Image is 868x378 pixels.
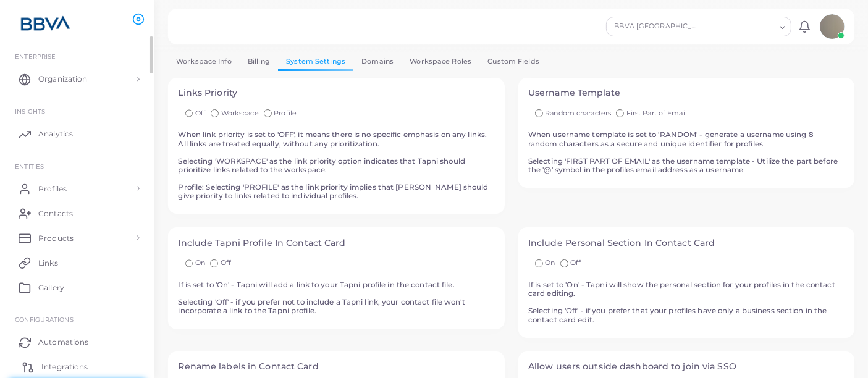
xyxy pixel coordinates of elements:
span: Off [221,258,231,267]
span: First Part of Email [626,109,687,117]
input: Search for option [704,20,775,33]
h5: If is set to 'On' - Tapni will show the personal section for your profiles in the contact card ed... [528,280,845,324]
a: Custom Fields [479,52,547,70]
h4: Links Priority [179,88,495,98]
h4: Include Personal Section In Contact Card [528,238,845,248]
a: Workspace Roles [402,52,479,70]
span: Off [195,109,206,117]
h4: Rename labels in Contact Card [179,361,495,372]
span: Organization [38,73,87,85]
span: Enterprise [15,52,56,60]
a: Products [9,225,145,250]
span: ENTITIES [15,162,44,170]
h4: Include Tapni Profile In Contact Card [179,238,495,248]
a: System Settings [278,52,353,70]
a: Links [9,250,145,275]
span: On [545,258,555,267]
span: Integrations [41,361,88,372]
span: Profile [274,109,297,117]
img: logo [11,12,80,35]
a: Contacts [9,201,145,225]
h5: When link priority is set to 'OFF', it means there is no specific emphasis on any links. All link... [179,130,495,200]
h4: Allow users outside dashboard to join via SSO [528,361,845,372]
span: Products [38,233,74,244]
a: Automations [9,330,145,355]
a: Gallery [9,275,145,300]
span: Analytics [38,128,73,140]
span: Automations [38,337,88,348]
span: Configurations [15,316,74,323]
a: Domains [353,52,402,70]
span: Contacts [38,208,73,219]
a: Profiles [9,176,145,201]
span: Profiles [38,183,67,195]
a: Billing [240,52,278,70]
h5: When username template is set to 'RANDOM' - generate a username using 8 random characters as a se... [528,130,845,174]
span: Links [38,258,58,269]
span: Workspace [221,109,259,117]
h5: If is set to 'On' - Tapni will add a link to your Tapni profile in the contact file. Selecting 'O... [179,280,495,315]
span: Random characters [545,109,611,117]
div: Search for option [606,17,791,36]
span: BBVA [GEOGRAPHIC_DATA] [613,20,702,33]
h4: Username Template [528,88,845,98]
span: On [195,258,205,267]
img: avatar [820,14,845,39]
a: Workspace Info [168,52,240,70]
span: Off [570,258,581,267]
a: Analytics [9,122,145,146]
a: avatar [816,14,848,39]
span: Gallery [38,282,64,293]
a: Organization [9,67,145,91]
span: INSIGHTS [15,107,45,115]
